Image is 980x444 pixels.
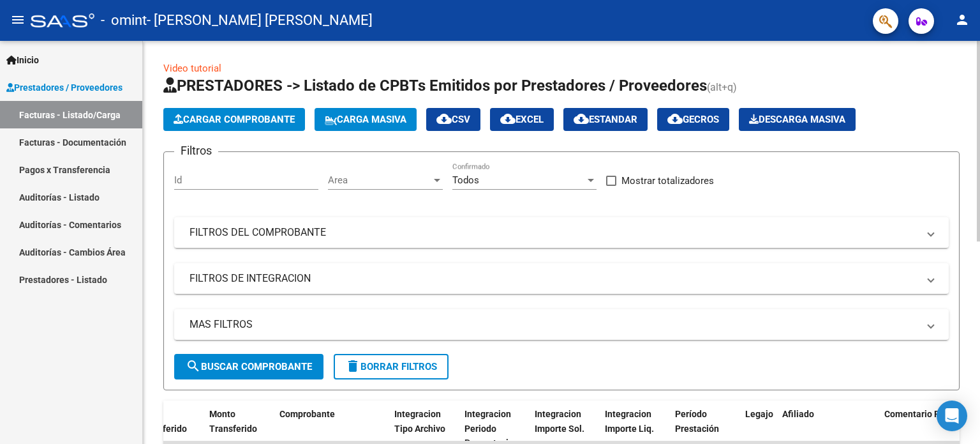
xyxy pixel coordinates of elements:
span: Descarga Masiva [749,114,845,125]
mat-icon: person [954,12,970,27]
button: CSV [426,108,480,131]
span: Buscar Comprobante [186,361,312,372]
mat-icon: cloud_download [667,111,683,126]
span: Comprobante [279,409,335,419]
span: Area [328,174,431,186]
span: Carga Masiva [325,114,406,125]
span: (alt+q) [707,81,737,93]
span: Inicio [6,53,39,67]
span: Integracion Importe Sol. [535,409,584,434]
button: Carga Masiva [315,108,417,131]
mat-icon: cloud_download [436,111,452,126]
span: Período Prestación [675,409,719,434]
span: Afiliado [782,409,814,419]
span: CSV [436,114,470,125]
span: Integracion Importe Liq. [605,409,654,434]
button: Descarga Masiva [739,108,856,131]
span: Borrar Filtros [345,361,437,372]
button: Borrar Filtros [334,354,449,379]
mat-expansion-panel-header: MAS FILTROS [174,309,949,340]
span: Mostrar totalizadores [621,173,714,188]
span: Gecros [667,114,719,125]
mat-panel-title: MAS FILTROS [189,318,918,332]
span: Estandar [574,114,637,125]
span: EXCEL [500,114,544,125]
mat-icon: search [186,358,201,374]
button: Cargar Comprobante [163,108,305,131]
span: Prestadores / Proveedores [6,80,122,95]
mat-icon: menu [10,12,26,27]
span: PRESTADORES -> Listado de CPBTs Emitidos por Prestadores / Proveedores [163,77,707,95]
span: Legajo [745,409,773,419]
div: Open Intercom Messenger [937,401,967,431]
mat-icon: delete [345,358,360,374]
span: Fecha Transferido [139,409,187,434]
span: - omint [101,6,147,34]
mat-panel-title: FILTROS DE INTEGRACION [189,272,918,286]
span: Integracion Tipo Archivo [394,409,445,434]
button: Gecros [657,108,729,131]
app-download-masive: Descarga masiva de comprobantes (adjuntos) [739,108,856,131]
span: - [PERSON_NAME] [PERSON_NAME] [147,6,373,34]
mat-icon: cloud_download [574,111,589,126]
mat-expansion-panel-header: FILTROS DEL COMPROBANTE [174,217,949,248]
a: Video tutorial [163,63,221,74]
h3: Filtros [174,142,218,160]
button: EXCEL [490,108,554,131]
button: Estandar [563,108,648,131]
span: Todos [452,174,479,186]
span: Cargar Comprobante [174,114,295,125]
mat-expansion-panel-header: FILTROS DE INTEGRACION [174,263,949,294]
button: Buscar Comprobante [174,354,323,379]
mat-icon: cloud_download [500,111,516,126]
mat-panel-title: FILTROS DEL COMPROBANTE [189,226,918,240]
span: Monto Transferido [209,409,257,434]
